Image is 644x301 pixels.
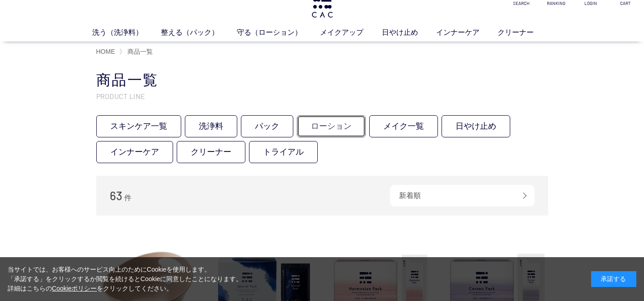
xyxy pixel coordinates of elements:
[185,115,237,137] a: 洗浄料
[237,27,320,38] a: 守る（ローション）
[52,285,97,292] a: Cookieポリシー
[8,265,243,293] div: 当サイトでは、お客様へのサービス向上のためにCookieを使用します。 「承諾する」をクリックするか閲覧を続けるとCookieに同意したことになります。 詳細はこちらの をクリックしてください。
[126,48,153,55] a: 商品一覧
[241,115,293,137] a: パック
[382,27,436,38] a: 日やけ止め
[369,115,438,137] a: メイク一覧
[161,27,237,38] a: 整える（パック）
[96,115,181,137] a: スキンケア一覧
[390,185,535,207] div: 新着順
[124,194,132,202] span: 件
[96,48,115,55] a: HOME
[177,141,245,163] a: クリーナー
[498,27,552,38] a: クリーナー
[249,141,318,163] a: トライアル
[96,91,548,101] p: PRODUCT LINE
[96,71,548,90] h1: 商品一覧
[119,47,155,56] li: 〉
[110,188,122,202] span: 63
[127,48,153,55] span: 商品一覧
[92,27,161,38] a: 洗う（洗浄料）
[442,115,510,137] a: 日やけ止め
[591,271,636,287] div: 承諾する
[96,141,173,163] a: インナーケア
[297,115,366,137] a: ローション
[436,27,498,38] a: インナーケア
[320,27,381,38] a: メイクアップ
